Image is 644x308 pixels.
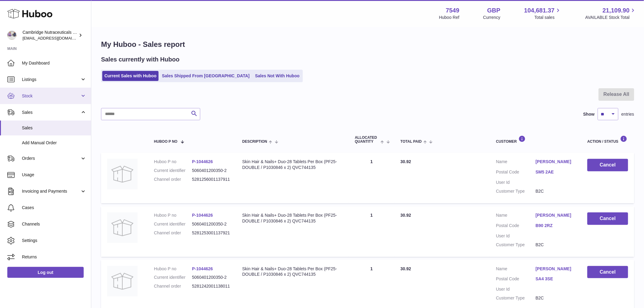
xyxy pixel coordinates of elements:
span: 21,109.90 [603,6,630,15]
a: B90 2RZ [536,223,575,229]
dt: Huboo P no [154,212,192,218]
span: 30.92 [401,213,411,218]
dt: Name [496,159,536,166]
td: 1 [349,153,394,203]
a: P-1044626 [192,266,213,271]
dd: B2C [536,188,575,194]
a: P-1044626 [192,213,213,218]
a: Current Sales with Huboo [102,71,159,81]
a: 21,109.90 AVAILABLE Stock Total [585,6,637,20]
span: Cases [22,205,86,211]
span: Sales [22,125,86,131]
dt: Current identifier [154,221,192,227]
a: Sales Not With Huboo [253,71,302,81]
div: Cambridge Nutraceuticals Ltd [23,30,77,41]
a: [PERSON_NAME] [536,212,575,218]
dd: 5060401200350-2 [192,275,230,280]
dt: Postal Code [496,169,536,177]
dd: 5281242001138011 [192,283,230,289]
span: ALLOCATED Quantity [355,136,379,144]
dd: B2C [536,242,575,248]
span: Channels [22,221,86,227]
span: My Dashboard [22,60,86,66]
button: Cancel [587,212,628,225]
img: no-photo.jpg [107,159,138,189]
dt: User Id [496,286,536,292]
span: Sales [22,110,80,115]
dd: 5060401200350-2 [192,168,230,173]
a: SM5 2AE [536,169,575,175]
dt: Customer Type [496,295,536,301]
div: Currency [483,15,501,20]
dt: Huboo P no [154,266,192,272]
a: 104,681.37 Total sales [524,6,562,20]
button: Cancel [587,159,628,171]
dt: Huboo P no [154,159,192,165]
div: Skin Hair & Nails+ Duo-28 Tablets Per Box (PF25-DOUBLE / P1030846 x 2) QVC744135 [242,266,343,278]
span: entries [621,111,634,117]
dt: User Id [496,180,536,185]
a: [PERSON_NAME] [536,266,575,272]
label: Show [583,111,595,117]
span: 30.92 [401,159,411,164]
a: SA4 3SE [536,276,575,282]
div: Customer [496,135,575,144]
a: [PERSON_NAME] [536,159,575,165]
a: Log out [7,267,84,278]
h1: My Huboo - Sales report [101,40,634,49]
strong: 7549 [446,6,460,15]
span: 30.92 [401,266,411,271]
span: 104,681.37 [524,6,555,15]
h2: Sales currently with Huboo [101,55,180,64]
span: Orders [22,156,80,161]
span: Description [242,140,267,144]
dd: 5281256001137911 [192,177,230,182]
dt: Current identifier [154,168,192,173]
dt: Channel order [154,230,192,236]
img: no-photo.jpg [107,266,138,296]
img: no-photo.jpg [107,212,138,243]
dt: Postal Code [496,276,536,283]
dd: 5060401200350-2 [192,221,230,227]
a: P-1044626 [192,159,213,164]
dt: Customer Type [496,188,536,194]
dt: Customer Type [496,242,536,248]
button: Cancel [587,266,628,278]
img: qvc@camnutra.com [7,31,16,40]
dt: Name [496,212,536,220]
dt: User Id [496,233,536,239]
div: Action / Status [587,135,628,144]
td: 1 [349,206,394,257]
span: Returns [22,254,86,260]
dd: B2C [536,295,575,301]
span: Total sales [534,15,562,20]
span: Invoicing and Payments [22,188,80,194]
dt: Postal Code [496,223,536,230]
dt: Channel order [154,283,192,289]
span: Total paid [401,140,422,144]
span: Huboo P no [154,140,177,144]
dt: Channel order [154,177,192,182]
a: Sales Shipped From [GEOGRAPHIC_DATA] [160,71,252,81]
div: Huboo Ref [439,15,460,20]
span: Listings [22,77,80,82]
dd: 5281253001137921 [192,230,230,236]
span: AVAILABLE Stock Total [585,15,637,20]
span: Settings [22,238,86,243]
dt: Name [496,266,536,273]
span: [EMAIL_ADDRESS][DOMAIN_NAME] [23,36,89,40]
dt: Current identifier [154,275,192,280]
span: Stock [22,93,80,99]
strong: GBP [487,6,500,15]
span: Add Manual Order [22,140,86,146]
span: Usage [22,172,86,178]
div: Skin Hair & Nails+ Duo-28 Tablets Per Box (PF25-DOUBLE / P1030846 x 2) QVC744135 [242,212,343,224]
div: Skin Hair & Nails+ Duo-28 Tablets Per Box (PF25-DOUBLE / P1030846 x 2) QVC744135 [242,159,343,170]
